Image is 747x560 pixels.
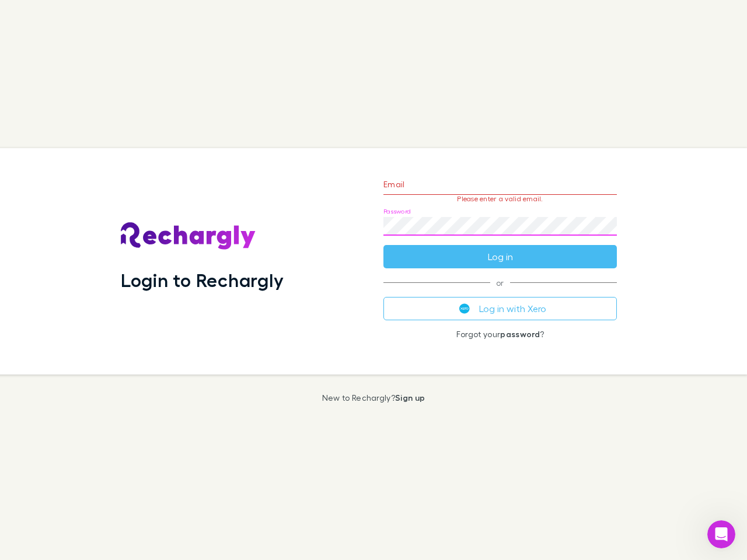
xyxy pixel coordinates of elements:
[383,207,411,216] label: Password
[121,269,284,291] h1: Login to Rechargly
[383,195,617,203] p: Please enter a valid email.
[383,330,617,339] p: Forgot your ?
[459,303,470,314] img: Xero's logo
[500,329,540,339] a: password
[395,393,425,402] a: Sign up
[707,520,735,548] iframe: Intercom live chat
[383,282,617,283] span: or
[121,222,256,250] img: Rechargly's Logo
[322,393,425,402] p: New to Rechargly?
[383,245,617,268] button: Log in
[383,297,617,320] button: Log in with Xero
